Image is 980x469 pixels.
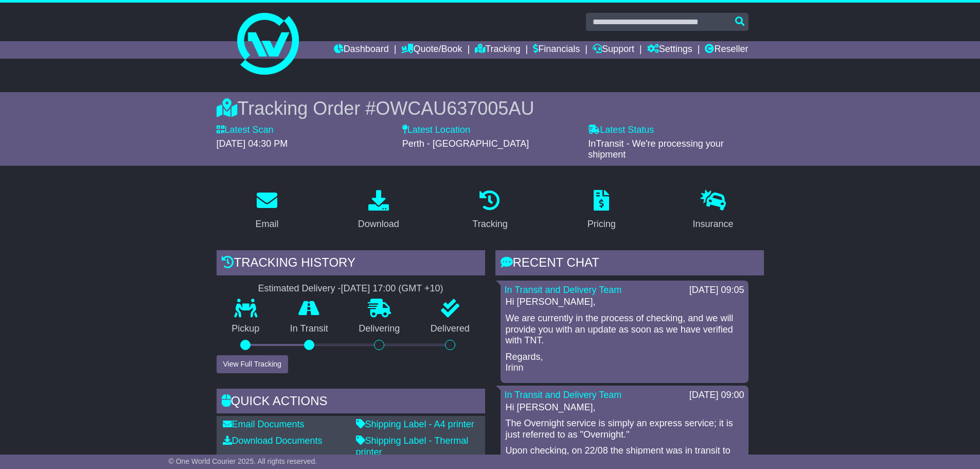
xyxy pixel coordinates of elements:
label: Latest Status [588,125,654,136]
div: Quick Actions [217,389,485,416]
a: Support [593,41,634,59]
div: Tracking Order # [217,97,764,119]
div: Tracking [472,217,507,231]
div: [DATE] 17:00 (GMT +10) [341,283,443,294]
div: Estimated Delivery - [217,283,485,294]
p: Regards, Irinn [506,352,743,374]
a: Reseller [705,41,748,59]
a: Tracking [475,41,520,59]
a: Download [351,186,406,235]
span: [DATE] 04:30 PM [217,138,288,149]
a: Email [248,186,285,235]
a: Shipping Label - Thermal printer [356,436,469,457]
a: Tracking [466,186,514,235]
div: RECENT CHAT [495,250,764,278]
span: © One World Courier 2025. All rights reserved. [169,457,317,465]
p: We are currently in the process of checking, and we will provide you with an update as soon as we... [506,313,743,346]
button: View Full Tracking [217,355,288,373]
p: Delivering [344,323,416,335]
div: Pricing [587,217,616,231]
a: Insurance [686,186,740,235]
a: Download Documents [223,436,323,446]
a: In Transit and Delivery Team [505,390,622,400]
div: Email [255,217,278,231]
span: InTransit - We're processing your shipment [588,138,724,160]
div: Download [358,217,399,231]
p: Delivered [415,323,485,335]
a: Quote/Book [401,41,462,59]
a: Financials [533,41,580,59]
div: [DATE] 09:00 [689,390,744,401]
a: In Transit and Delivery Team [505,285,622,295]
p: The Overnight service is simply an express service; it is just referred to as "Overnight." [506,418,743,440]
p: In Transit [275,323,344,335]
a: Pricing [581,186,622,235]
a: Email Documents [223,419,305,429]
div: Tracking history [217,250,485,278]
p: Hi [PERSON_NAME], [506,402,743,413]
span: OWCAU637005AU [376,98,534,119]
p: Pickup [217,323,275,335]
a: Dashboard [334,41,389,59]
label: Latest Location [402,125,470,136]
div: [DATE] 09:05 [689,285,744,296]
p: Hi [PERSON_NAME], [506,297,743,308]
span: Perth - [GEOGRAPHIC_DATA] [402,138,529,149]
a: Shipping Label - A4 printer [356,419,474,429]
a: Settings [647,41,692,59]
label: Latest Scan [217,125,274,136]
div: Insurance [693,217,734,231]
